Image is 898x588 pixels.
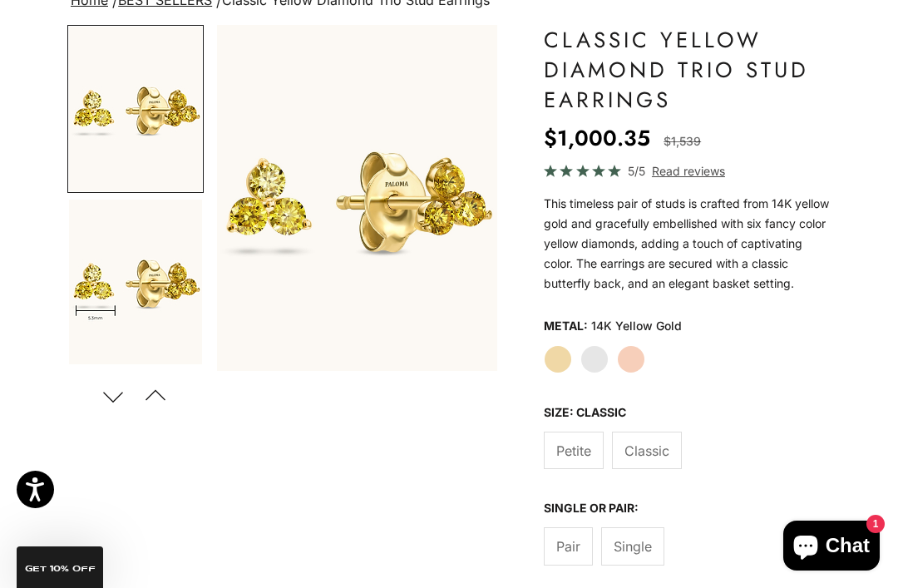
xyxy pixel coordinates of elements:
[67,370,204,538] button: Go to item 5
[664,131,701,151] compare-at-price: $1,539
[17,546,103,588] div: GET 10% Off
[544,194,831,294] p: This timeless pair of studs is crafted from 14K yellow gold and gracefully embellished with six f...
[544,314,588,338] legend: Metal:
[69,27,202,191] img: #YellowGold
[556,440,591,462] span: Petite
[628,161,645,180] span: 5/5
[217,25,497,371] div: Item 1 of 16
[591,314,682,338] variant-option-value: 14K Yellow Gold
[544,25,831,115] h1: Classic Yellow Diamond Trio Stud Earrings
[217,25,497,371] img: #YellowGold
[652,161,725,180] span: Read reviews
[67,25,204,193] button: Go to item 1
[624,440,669,462] span: Classic
[614,536,652,557] span: Single
[556,536,580,557] span: Pair
[544,400,626,425] legend: Size: classic
[544,161,831,180] a: 5/5 Read reviews
[544,496,639,521] legend: Single or Pair:
[544,121,650,155] sale-price: $1,000.35
[67,198,204,366] button: Go to item 2
[778,521,885,575] inbox-online-store-chat: Shopify online store chat
[69,200,202,364] img: #YellowGold
[25,565,96,573] span: GET 10% Off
